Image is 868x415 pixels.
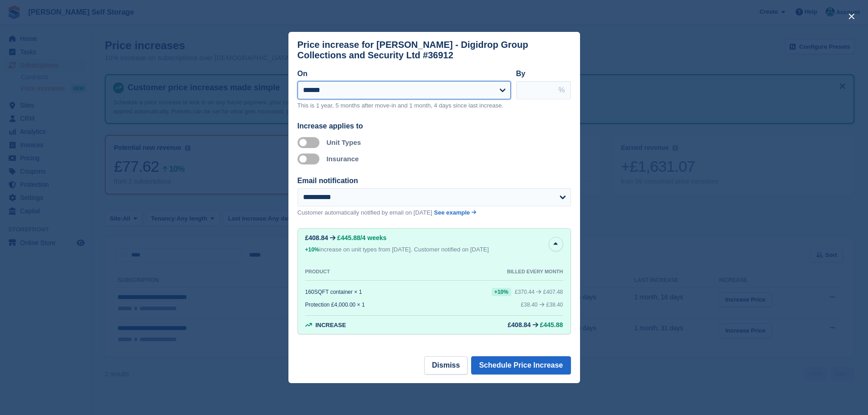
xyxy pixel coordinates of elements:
[298,158,323,159] label: Apply to insurance
[337,234,360,241] span: £445.88
[507,269,563,275] div: BILLED EVERY MONTH
[305,234,329,241] div: £408.84
[434,208,477,217] a: See example
[305,245,319,254] div: +10%
[515,289,534,295] div: £370.44
[315,322,346,328] span: Increase
[434,209,470,216] span: See example
[298,208,432,217] p: Customer automatically notified by email on [DATE]
[516,70,525,77] label: By
[298,177,358,184] label: Email notification
[305,302,365,308] div: Protection £4,000.00 × 1
[471,356,570,374] button: Schedule Price Increase
[521,302,538,308] div: £38.40
[414,246,489,253] span: Customer notified on [DATE]
[298,121,571,132] div: Increase applies to
[305,246,412,253] span: increase on unit types from [DATE].
[305,289,362,295] div: 160SQFT container × 1
[327,138,361,146] label: Unit Types
[543,289,563,295] span: £407.48
[298,101,511,110] p: This is 1 year, 5 months after move-in and 1 month, 4 days since last increase.
[298,40,571,61] div: Price increase for [PERSON_NAME] - Digidrop Group Collections and Security Ltd #36912
[508,321,531,328] div: £408.84
[360,234,387,241] span: /4 weeks
[305,269,330,275] div: PRODUCT
[492,288,511,296] div: +10%
[327,155,359,163] label: Insurance
[298,142,323,143] label: Apply to unit types
[540,321,563,328] span: £445.88
[546,302,563,308] span: £38.40
[844,9,859,24] button: close
[424,356,467,374] button: Dismiss
[298,70,308,77] label: On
